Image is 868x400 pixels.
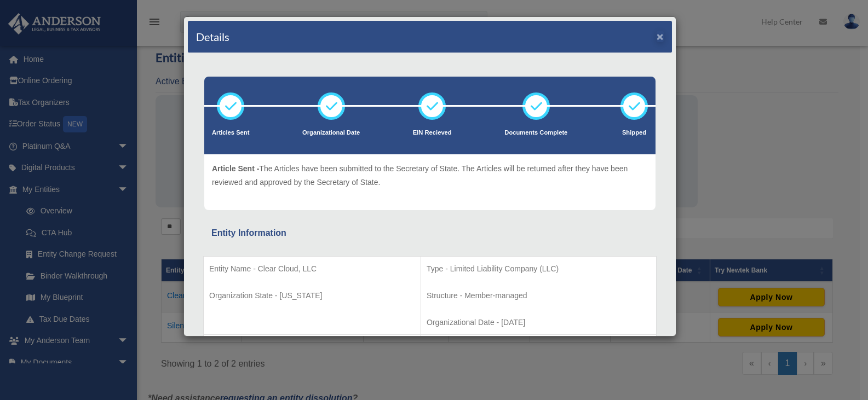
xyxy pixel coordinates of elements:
p: Structure - Member-managed [427,289,651,303]
span: Article Sent - [212,164,259,173]
p: Documents Complete [504,127,567,138]
h4: Details [196,29,229,44]
p: EIN Recieved [413,127,452,138]
p: Organization State - [US_STATE] [209,289,415,303]
p: Articles Sent [212,127,249,138]
p: Entity Name - Clear Cloud, LLC [209,262,415,276]
p: Shipped [620,127,648,138]
p: The Articles have been submitted to the Secretary of State. The Articles will be returned after t... [212,162,648,189]
div: Entity Information [211,225,648,241]
button: × [657,31,664,42]
p: Type - Limited Liability Company (LLC) [427,262,651,276]
p: Organizational Date - [DATE] [427,316,651,329]
p: Organizational Date [302,127,360,138]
